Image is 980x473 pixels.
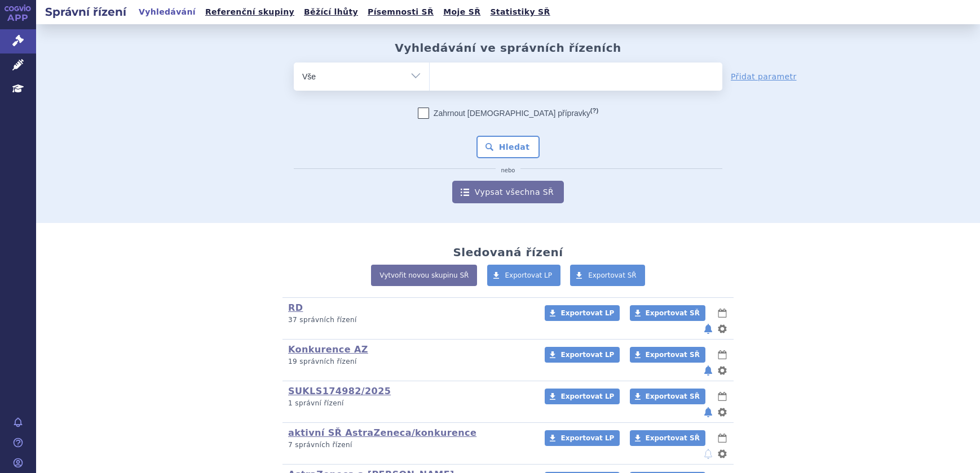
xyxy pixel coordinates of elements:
[717,348,728,362] button: lhůty
[630,347,705,363] a: Exportovat SŘ
[630,430,705,446] a: Exportovat SŘ
[717,390,728,403] button: lhůty
[496,167,521,174] i: nebo
[288,427,476,438] a: aktivní SŘ AstraZeneca/konkurence
[505,271,553,279] span: Exportovat LP
[288,440,530,450] p: 7 správních řízení
[487,5,553,20] a: Statistiky SŘ
[135,5,199,20] a: Vyhledávání
[560,434,614,442] span: Exportovat LP
[588,271,637,279] span: Exportovat SŘ
[570,265,645,286] a: Exportovat SŘ
[630,389,705,404] a: Exportovat SŘ
[440,5,484,20] a: Moje SŘ
[545,305,620,321] a: Exportovat LP
[476,136,540,158] button: Hledat
[560,351,614,359] span: Exportovat LP
[487,265,561,286] a: Exportovat LP
[646,434,700,442] span: Exportovat SŘ
[288,302,303,313] a: RD
[717,306,728,320] button: lhůty
[703,364,714,377] button: notifikace
[288,315,530,325] p: 37 správních řízení
[545,430,620,446] a: Exportovat LP
[395,41,621,55] h2: Vyhledávání ve správních řízeních
[717,405,728,419] button: nastavení
[590,107,598,114] abbr: (?)
[703,447,714,461] button: notifikace
[371,265,477,286] a: Vytvořit novou skupinu SŘ
[288,399,530,408] p: 1 správní řízení
[453,246,563,259] h2: Sledovaná řízení
[545,389,620,404] a: Exportovat LP
[301,5,361,20] a: Běžící lhůty
[288,344,368,355] a: Konkurence AZ
[418,108,598,119] label: Zahrnout [DEMOGRAPHIC_DATA] přípravky
[364,5,437,20] a: Písemnosti SŘ
[717,322,728,336] button: nastavení
[452,181,564,203] a: Vypsat všechna SŘ
[288,357,530,367] p: 19 správních řízení
[36,4,135,20] h2: Správní řízení
[717,447,728,461] button: nastavení
[288,386,391,396] a: SUKLS174982/2025
[703,322,714,336] button: notifikace
[717,364,728,377] button: nastavení
[646,392,700,400] span: Exportovat SŘ
[202,5,298,20] a: Referenční skupiny
[630,305,705,321] a: Exportovat SŘ
[560,309,614,317] span: Exportovat LP
[560,392,614,400] span: Exportovat LP
[646,351,700,359] span: Exportovat SŘ
[731,71,797,82] a: Přidat parametr
[717,431,728,445] button: lhůty
[646,309,700,317] span: Exportovat SŘ
[703,405,714,419] button: notifikace
[545,347,620,363] a: Exportovat LP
